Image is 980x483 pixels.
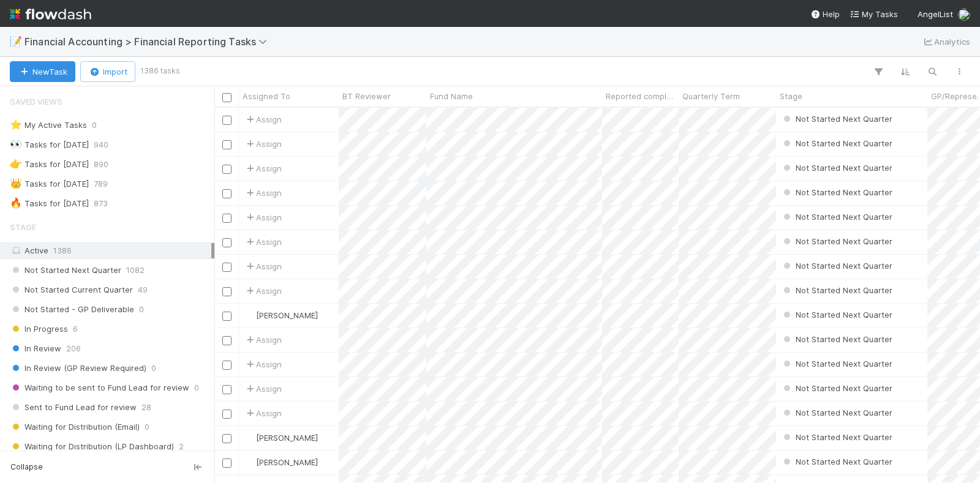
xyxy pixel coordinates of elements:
[781,137,892,149] div: Not Started Next Quarter
[256,457,318,467] span: [PERSON_NAME]
[222,410,232,419] input: Toggle Row Selected
[92,118,97,133] span: 0
[244,187,282,199] span: Assign
[244,407,282,419] span: Assign
[682,90,740,102] span: Quarterly Term
[94,137,108,152] span: 940
[781,382,892,394] div: Not Started Next Quarter
[781,457,892,466] span: Not Started Next Quarter
[222,385,232,394] input: Toggle Row Selected
[53,245,72,255] span: 1386
[10,243,211,258] div: Active
[781,235,892,247] div: Not Started Next Quarter
[80,61,135,82] button: Import
[10,439,174,454] span: Waiting for Distribution (LP Dashboard)
[10,282,133,298] span: Not Started Current Quarter
[10,4,91,24] img: logo-inverted-e16ddd16eac7371096b0.svg
[10,176,89,192] div: Tasks for [DATE]
[10,198,22,208] span: 🔥
[10,89,62,114] span: Saved Views
[10,380,189,395] span: Waiting to be sent to Fund Lead for review
[222,189,232,198] input: Toggle Row Selected
[244,162,282,174] span: Assign
[244,334,282,346] span: Assign
[606,90,676,102] span: Reported completed by
[10,61,75,82] button: NewTask
[781,455,892,468] div: Not Started Next Quarter
[781,334,892,344] span: Not Started Next Quarter
[244,138,282,150] span: Assign
[222,361,232,370] input: Toggle Row Selected
[194,380,199,395] span: 0
[94,157,108,172] span: 890
[244,260,282,272] span: Assign
[850,9,898,19] span: My Tasks
[781,383,892,393] span: Not Started Next Quarter
[781,408,892,417] span: Not Started Next Quarter
[10,215,36,239] span: Stage
[918,9,953,19] span: AngelList
[244,358,282,370] div: Assign
[222,238,232,247] input: Toggle Row Selected
[222,336,232,345] input: Toggle Row Selected
[781,212,892,222] span: Not Started Next Quarter
[781,186,892,198] div: Not Started Next Quarter
[244,433,254,443] img: avatar_8d06466b-a936-4205-8f52-b0cc03e2a179.png
[781,431,892,443] div: Not Started Next Quarter
[781,162,892,174] div: Not Started Next Quarter
[781,138,892,148] span: Not Started Next Quarter
[781,187,892,197] span: Not Started Next Quarter
[222,93,232,102] input: Toggle All Rows Selected
[222,165,232,174] input: Toggle Row Selected
[222,312,232,321] input: Toggle Row Selected
[10,462,43,473] span: Collapse
[781,358,892,370] div: Not Started Next Quarter
[151,361,156,376] span: 0
[922,34,970,49] a: Analytics
[430,90,473,102] span: Fund Name
[781,284,892,296] div: Not Started Next Quarter
[10,137,89,152] div: Tasks for [DATE]
[10,400,137,415] span: Sent to Fund Lead for review
[10,119,22,130] span: ⭐
[781,432,892,442] span: Not Started Next Quarter
[244,113,282,125] div: Assign
[10,321,68,337] span: In Progress
[243,90,290,102] span: Assigned To
[780,90,802,102] span: Stage
[244,285,282,297] span: Assign
[10,118,87,133] div: My Active Tasks
[781,260,892,272] div: Not Started Next Quarter
[179,439,184,454] span: 2
[10,361,146,376] span: In Review (GP Review Required)
[24,36,273,48] span: Financial Accounting > Financial Reporting Tasks
[244,236,282,248] span: Assign
[94,196,108,211] span: 873
[222,214,232,223] input: Toggle Row Selected
[10,157,89,172] div: Tasks for [DATE]
[781,261,892,271] span: Not Started Next Quarter
[140,66,180,77] small: 1386 tasks
[781,211,892,223] div: Not Started Next Quarter
[139,302,144,317] span: 0
[781,310,892,320] span: Not Started Next Quarter
[10,178,22,189] span: 👑
[10,341,61,356] span: In Review
[781,114,892,124] span: Not Started Next Quarter
[244,211,282,223] div: Assign
[244,383,282,395] span: Assign
[850,8,898,20] a: My Tasks
[810,8,840,20] div: Help
[244,457,254,467] img: avatar_8d06466b-a936-4205-8f52-b0cc03e2a179.png
[781,236,892,246] span: Not Started Next Quarter
[94,176,108,192] span: 789
[244,432,318,444] div: [PERSON_NAME]
[66,341,81,356] span: 206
